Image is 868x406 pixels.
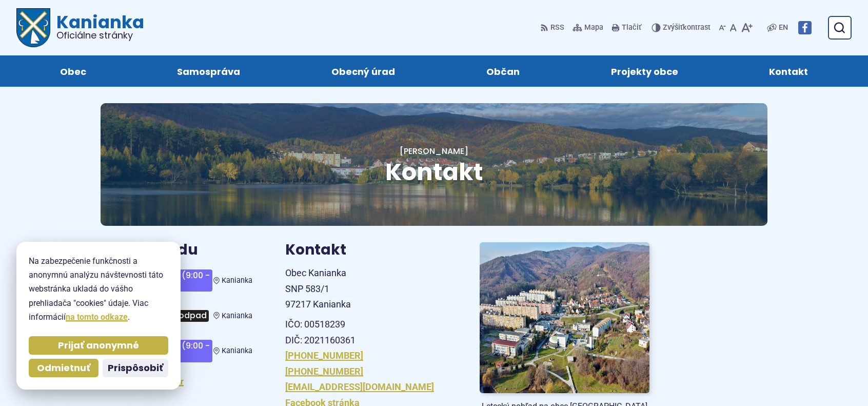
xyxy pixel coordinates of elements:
[29,336,168,355] button: Prijať anonymné
[652,17,713,38] button: Zvýšiťkontrast
[16,8,144,47] a: Logo Kanianka, prejsť na domovskú stránku.
[29,254,168,324] p: Na zabezpečenie funkčnosti a anonymnú analýzu návštevnosti táto webstránka ukladá do vášho prehli...
[50,13,144,40] span: Kanianka
[609,17,643,38] button: Tlačiť
[108,362,163,374] span: Prispôsobiť
[717,17,728,38] button: Zmenšiť veľkosť písma
[60,55,86,87] span: Obec
[25,55,122,87] a: Obec
[101,242,252,258] h3: Zber odpadu
[663,24,711,32] span: kontrast
[728,17,739,38] button: Nastaviť pôvodnú veľkosť písma
[622,24,641,32] span: Tlačiť
[222,312,252,320] span: Kanianka
[540,17,566,38] a: RSS
[296,55,430,87] a: Obecný úrad
[285,366,363,377] a: [PHONE_NUMBER]
[222,346,252,355] span: Kanianka
[285,350,363,361] a: [PHONE_NUMBER]
[16,8,50,47] img: Prejsť na domovskú stránku
[56,31,144,40] span: Oficiálne stránky
[58,340,139,352] span: Prijať anonymné
[222,276,252,285] span: Kanianka
[777,22,790,34] a: EN
[37,362,90,374] span: Odmietnuť
[734,55,843,87] a: Kontakt
[584,22,603,34] span: Mapa
[385,156,483,188] span: Kontakt
[550,22,564,34] span: RSS
[285,381,434,392] a: [EMAIL_ADDRESS][DOMAIN_NAME]
[66,312,128,322] a: na tomto odkaze
[576,55,714,87] a: Projekty obce
[285,317,455,348] p: IČO: 00518239 DIČ: 2021160361
[142,55,276,87] a: Samospráva
[331,55,395,87] span: Obecný úrad
[663,23,683,32] span: Zvýšiť
[177,55,240,87] span: Samospráva
[798,21,812,34] img: Prejsť na Facebook stránku
[779,22,788,34] span: EN
[486,55,520,87] span: Občan
[400,145,468,157] a: [PERSON_NAME]
[570,17,605,38] a: Mapa
[29,359,98,377] button: Odmietnuť
[285,267,351,310] span: Obec Kanianka SNP 583/1 97217 Kanianka
[769,55,808,87] span: Kontakt
[285,242,455,258] h3: Kontakt
[451,55,555,87] a: Občan
[739,17,755,38] button: Zväčšiť veľkosť písma
[611,55,678,87] span: Projekty obce
[103,359,168,377] button: Prispôsobiť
